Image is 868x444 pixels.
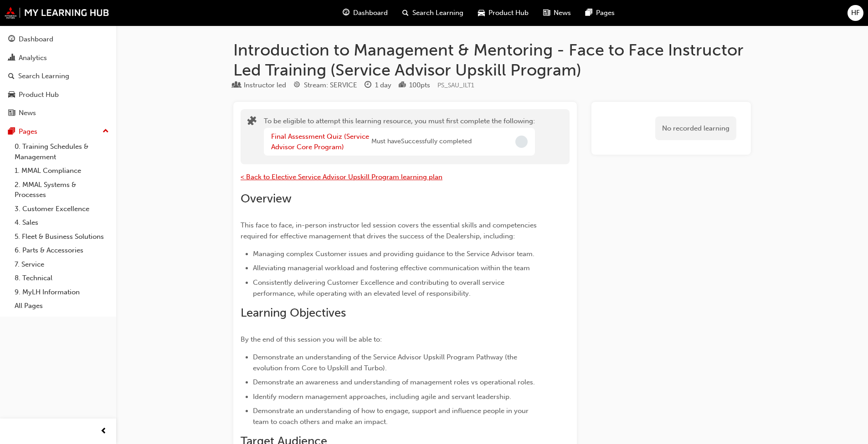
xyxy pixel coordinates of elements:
span: Product Hub [488,8,529,18]
a: search-iconSearch Learning [395,4,471,22]
a: 4. Sales [11,216,113,230]
button: Pages [4,123,113,140]
span: learningResourceType_INSTRUCTOR_LED-icon [233,81,240,90]
div: Duration [365,80,391,91]
div: 1 day [375,80,391,91]
div: Pages [19,126,37,137]
span: Overview [241,192,292,206]
span: Demonstrate an understanding of how to engage, support and influence people in your team to coach... [253,407,530,426]
div: Stream: SERVICE [304,80,357,91]
div: Dashboard [19,34,53,45]
div: Search Learning [18,71,69,81]
span: car-icon [8,91,15,99]
div: News [19,108,36,118]
span: Managing complex Customer issues and providing guidance to the Service Advisor team. [253,250,534,258]
a: Final Assessment Quiz (Service Advisor Core Program) [271,132,369,151]
span: news-icon [8,109,15,117]
span: Learning Objectives [241,306,346,320]
span: up-icon [103,126,109,137]
span: Consistently delivering Customer Excellence and contributing to overall service performance, whil... [253,278,506,298]
h1: Introduction to Management & Mentoring - Face to Face Instructor Led Training (Service Advisor Up... [233,40,751,80]
div: 100 pts [409,80,430,91]
span: Demonstrate an awareness and understanding of management roles vs operational roles. [253,378,535,386]
a: guage-iconDashboard [335,4,395,22]
span: search-icon [402,7,409,19]
a: news-iconNews [536,4,578,22]
a: 2. MMAL Systems & Processes [11,178,113,202]
span: Learning resource code [437,81,474,89]
a: 6. Parts & Accessories [11,243,113,257]
a: 5. Fleet & Business Solutions [11,230,113,244]
span: News [554,8,571,18]
span: Incomplete [515,136,528,148]
span: guage-icon [343,7,349,19]
img: mmal [5,7,109,19]
div: To be eligible to attempt this learning resource, you must first complete the following: [264,116,535,158]
div: Instructor led [244,80,286,91]
span: HF [851,8,860,18]
a: 7. Service [11,257,113,272]
span: Alleviating managerial workload and fostering effective communication within the team [253,264,530,272]
a: 3. Customer Excellence [11,202,113,216]
a: 1. MMAL Compliance [11,164,113,178]
span: Demonstrate an understanding of the Service Advisor Upskill Program Pathway (the evolution from C... [253,353,519,372]
span: Pages [596,8,615,18]
span: pages-icon [586,7,592,19]
span: Must have Successfully completed [371,136,472,147]
a: car-iconProduct Hub [471,4,536,22]
span: prev-icon [100,426,107,437]
button: HF [847,5,863,21]
div: Product Hub [19,90,59,100]
span: puzzle-icon [247,117,257,127]
a: Dashboard [4,31,113,48]
a: pages-iconPages [578,4,622,22]
span: Identify modern management approaches, including agile and servant leadership. [253,393,511,401]
span: chart-icon [8,54,15,62]
div: Stream [293,80,357,91]
a: 8. Technical [11,271,113,285]
a: < Back to Elective Service Advisor Upskill Program learning plan [241,173,442,181]
span: car-icon [478,7,485,19]
span: podium-icon [399,81,406,90]
span: target-icon [293,81,300,90]
span: This face to face, in-person instructor led session covers the essential skills and competencies ... [241,221,539,240]
span: pages-icon [8,128,15,136]
div: No recorded learning [655,116,736,141]
a: Product Hub [4,86,113,103]
span: By the end of this session you will be able to: [241,335,382,343]
button: DashboardAnalyticsSearch LearningProduct HubNews [4,29,113,123]
a: 0. Training Schedules & Management [11,140,113,164]
a: News [4,105,113,121]
div: Type [233,80,286,91]
div: Analytics [19,53,47,63]
span: Search Learning [412,8,463,18]
span: guage-icon [8,35,15,44]
a: All Pages [11,299,113,313]
a: 9. MyLH Information [11,285,113,299]
span: clock-icon [365,81,371,90]
span: Dashboard [353,8,388,18]
div: Points [399,80,430,91]
span: search-icon [8,72,15,81]
a: Search Learning [4,68,113,85]
span: news-icon [543,7,550,19]
a: Analytics [4,50,113,66]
